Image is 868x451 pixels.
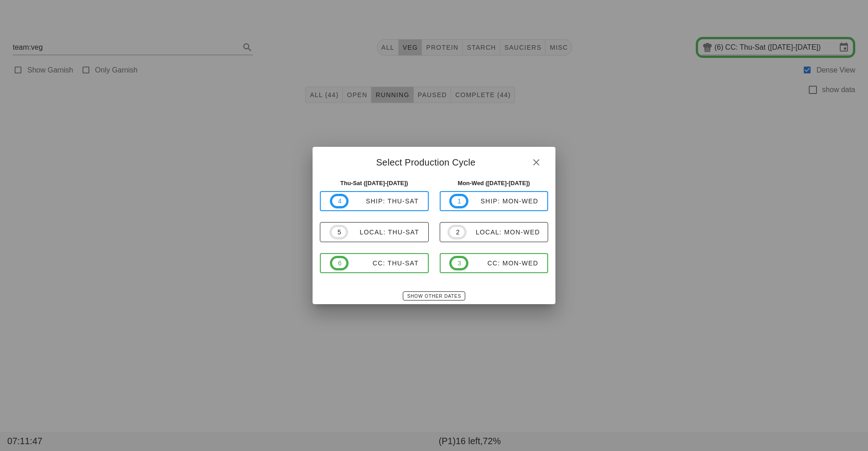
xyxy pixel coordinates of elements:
[320,222,429,242] button: 5local: Thu-Sat
[320,191,429,211] button: 4ship: Thu-Sat
[440,222,549,242] button: 2local: Mon-Wed
[457,196,461,206] span: 1
[338,258,341,268] span: 6
[458,180,530,187] strong: Mon-Wed ([DATE]-[DATE])
[467,228,540,236] div: local: Mon-Wed
[337,227,341,237] span: 5
[338,196,341,206] span: 4
[349,197,419,205] div: ship: Thu-Sat
[313,147,555,175] div: Select Production Cycle
[340,180,408,187] strong: Thu-Sat ([DATE]-[DATE])
[349,259,419,267] div: CC: Thu-Sat
[468,197,539,205] div: ship: Mon-Wed
[440,191,549,211] button: 1ship: Mon-Wed
[440,253,549,273] button: 3CC: Mon-Wed
[468,259,539,267] div: CC: Mon-Wed
[348,228,419,236] div: local: Thu-Sat
[407,294,461,299] span: Show Other Dates
[403,291,465,301] button: Show Other Dates
[320,253,429,273] button: 6CC: Thu-Sat
[457,258,461,268] span: 3
[455,227,459,237] span: 2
